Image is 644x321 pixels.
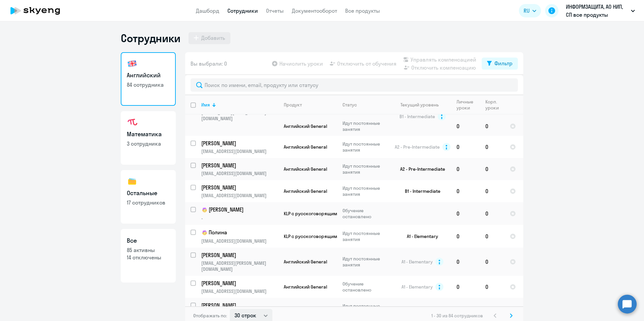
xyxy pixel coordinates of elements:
span: Английский General [284,123,327,129]
span: RU [524,7,530,15]
a: [PERSON_NAME] [201,251,278,259]
td: 0 [451,276,480,298]
a: Английский84 сотрудника [121,52,176,106]
td: B1 - Intermediate [389,180,451,202]
p: 85 активны [127,246,170,254]
td: 0 [451,180,480,202]
td: 0 [480,180,504,202]
p: 84 сотрудника [127,81,170,88]
div: Текущий уровень [400,102,439,108]
a: Все85 активны14 отключены [121,229,176,283]
p: [EMAIL_ADDRESS][DOMAIN_NAME] [201,238,278,244]
a: Остальные17 сотрудников [121,170,176,224]
p: [EMAIL_ADDRESS][DOMAIN_NAME] [201,170,278,176]
p: Идут постоянные занятия [342,120,388,132]
a: Документооборот [292,7,337,14]
span: B1 - Intermediate [399,113,435,119]
div: Имя [201,102,278,108]
h3: Все [127,236,170,245]
a: [PERSON_NAME] [201,162,278,169]
p: [PERSON_NAME] [201,251,277,259]
p: [EMAIL_ADDRESS][PERSON_NAME][DOMAIN_NAME] [201,260,278,272]
a: Отчеты [266,7,284,14]
p: Обучение остановлено [342,281,388,293]
p: ИНФОРМЗАЩИТА, АО НИП, СП все продукты [566,3,628,19]
p: Идут постоянные занятия [342,230,388,242]
span: 1 - 30 из 84 сотрудников [431,313,483,319]
a: Сотрудники [227,7,258,14]
td: 0 [480,276,504,298]
td: A2 - Pre-Intermediate [389,158,451,180]
p: Обучение остановлено [342,208,388,220]
a: childПолина [201,229,278,237]
h3: Остальные [127,189,170,197]
span: Английский General [284,166,327,172]
button: Добавить [189,32,230,44]
td: 0 [451,116,480,136]
p: [EMAIL_ADDRESS][DOMAIN_NAME] [201,148,278,154]
button: ИНФОРМЗАЩИТА, АО НИП, СП все продукты [562,3,638,19]
p: Идут постоянные занятия [342,303,388,315]
p: [PERSON_NAME] [201,184,277,191]
span: A1 - Elementary [401,284,433,290]
span: Английский General [284,284,327,290]
span: A1 - Elementary [401,259,433,265]
a: [PERSON_NAME] [201,279,278,287]
span: Английский General [284,259,327,265]
td: 0 [480,202,504,225]
span: Отображать по: [193,313,227,319]
p: [EMAIL_ADDRESS][DOMAIN_NAME] [201,192,278,198]
td: 0 [480,298,504,320]
img: child [201,207,208,213]
td: A1 - Elementary [389,225,451,248]
span: KLP с русскоговорящим преподавателем [284,233,376,239]
td: 0 [451,136,480,158]
p: 17 сотрудников [127,199,170,206]
p: [PERSON_NAME][EMAIL_ADDRESS][DOMAIN_NAME] [201,109,278,122]
span: Английский General [284,144,327,150]
a: Математика3 сотрудника [121,111,176,165]
button: Фильтр [482,58,518,70]
td: 0 [451,248,480,276]
td: 0 [451,202,480,225]
p: 14 отключены [127,254,170,261]
p: [PERSON_NAME] [201,279,277,287]
img: math [127,117,138,128]
td: 0 [451,158,480,180]
p: - [201,215,278,221]
span: Английский General [284,306,327,312]
p: Идут постоянные занятия [342,141,388,153]
div: Продукт [284,102,302,108]
h3: Математика [127,130,170,139]
a: Все продукты [345,7,380,14]
div: Фильтр [494,59,513,67]
td: 0 [451,298,480,320]
span: Английский General [284,188,327,194]
img: english [127,58,138,69]
td: 0 [480,136,504,158]
a: Дашборд [196,7,219,14]
td: 0 [480,158,504,180]
p: [PERSON_NAME] [201,140,277,147]
h3: Английский [127,71,170,80]
p: [EMAIL_ADDRESS][DOMAIN_NAME] [201,288,278,294]
div: Имя [201,102,210,108]
div: Статус [342,102,357,108]
p: [PERSON_NAME] [201,162,277,169]
a: [PERSON_NAME] [201,302,278,309]
button: RU [519,4,541,17]
td: 0 [480,116,504,136]
img: others [127,176,138,187]
div: Текущий уровень [394,102,451,108]
span: A2 - Pre-Intermediate [395,144,440,150]
a: [PERSON_NAME] [201,184,278,191]
p: Полина [201,229,277,237]
input: Поиск по имени, email, продукту или статусу [191,78,518,92]
span: KLP с русскоговорящим преподавателем [284,211,376,217]
p: [PERSON_NAME] [201,302,277,309]
p: [PERSON_NAME] [201,206,277,214]
div: Корп. уроки [485,99,504,111]
p: Идут постоянные занятия [342,185,388,197]
td: A2 - Pre-Intermediate [389,298,451,320]
a: [PERSON_NAME] [201,140,278,147]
